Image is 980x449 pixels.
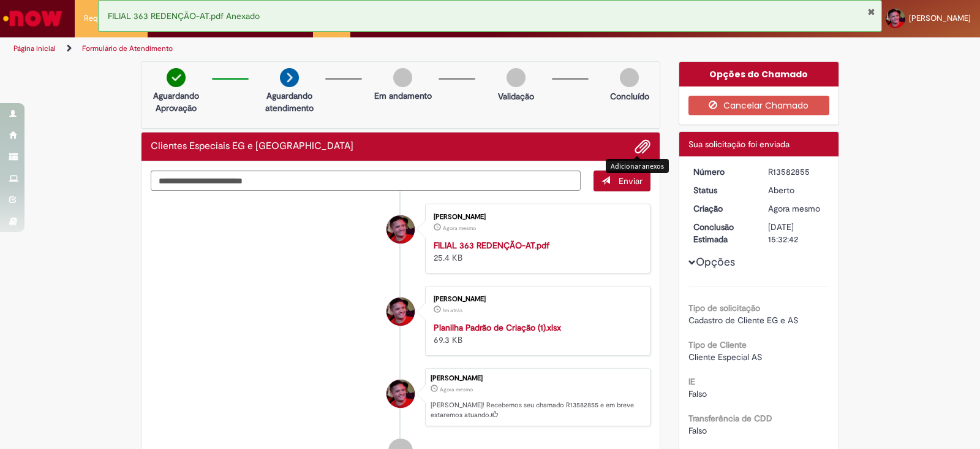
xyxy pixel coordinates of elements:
[151,141,353,152] h2: Clientes Especiais EG e AS Histórico de tíquete
[374,90,432,102] p: Em andamento
[688,96,830,115] button: Cancelar Chamado
[434,239,638,264] div: 25.4 KB
[684,184,759,196] dt: Status
[688,315,798,326] span: Cadastro de Cliente EG e AS
[768,202,825,215] div: 30/09/2025 16:32:42
[684,202,759,215] dt: Criação
[498,90,534,102] p: Validação
[84,12,127,25] span: Requisições
[9,37,644,60] ul: Trilhas de página
[260,90,319,114] p: Aguardando atendimento
[507,68,526,87] img: img-circle-grey.png
[151,171,581,191] textarea: Digite sua mensagem aqui...
[619,175,643,186] span: Enviar
[768,166,825,178] div: R13582855
[688,388,707,399] span: Falso
[688,302,760,313] b: Tipo de solicitação
[434,240,549,251] a: FILIAL 363 REDENÇÃO-AT.pdf
[434,296,638,303] div: [PERSON_NAME]
[108,10,260,21] span: FILIAL 363 REDENÇÃO-AT.pdf Anexado
[280,68,299,87] img: arrow-next.png
[688,139,790,150] span: Sua solicitação foi enviada
[443,224,476,232] time: 30/09/2025 16:33:13
[386,215,415,244] div: Jose William Ribeiro Borges
[635,139,650,155] button: Adicionar anexos
[443,307,462,314] time: 30/09/2025 16:31:44
[768,203,820,214] time: 30/09/2025 16:32:42
[393,68,412,87] img: img-circle-grey.png
[594,171,650,191] button: Enviar
[440,386,473,393] span: Agora mesmo
[431,375,644,382] div: [PERSON_NAME]
[768,184,825,196] div: Aberto
[610,90,649,102] p: Concluído
[434,322,561,333] a: Planilha Padrão de Criação (1).xlsx
[386,297,415,326] div: Jose William Ribeiro Borges
[434,213,638,221] div: [PERSON_NAME]
[684,166,759,178] dt: Número
[431,401,644,420] p: [PERSON_NAME]! Recebemos seu chamado R13582855 e em breve estaremos atuando.
[688,376,695,387] b: IE
[688,351,762,363] span: Cliente Especial AS
[684,221,759,245] dt: Conclusão Estimada
[146,90,206,114] p: Aguardando Aprovação
[606,159,669,173] div: Adicionar anexos
[688,425,707,436] span: Falso
[13,44,56,53] a: Página inicial
[679,62,839,86] div: Opções do Chamado
[434,321,638,346] div: 69.3 KB
[867,7,875,17] button: Fechar Notificação
[620,68,639,87] img: img-circle-grey.png
[440,386,473,393] time: 30/09/2025 16:32:42
[82,44,173,53] a: Formulário de Atendimento
[443,224,476,232] span: Agora mesmo
[443,307,462,314] span: 1m atrás
[167,68,186,87] img: check-circle-green.png
[688,339,747,350] b: Tipo de Cliente
[1,6,64,31] img: ServiceNow
[688,413,772,424] b: Transferência de CDD
[909,13,971,23] span: [PERSON_NAME]
[386,380,415,408] div: Jose William Ribeiro Borges
[768,221,825,245] div: [DATE] 15:32:42
[768,203,820,214] span: Agora mesmo
[151,368,650,427] li: Jose William Ribeiro Borges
